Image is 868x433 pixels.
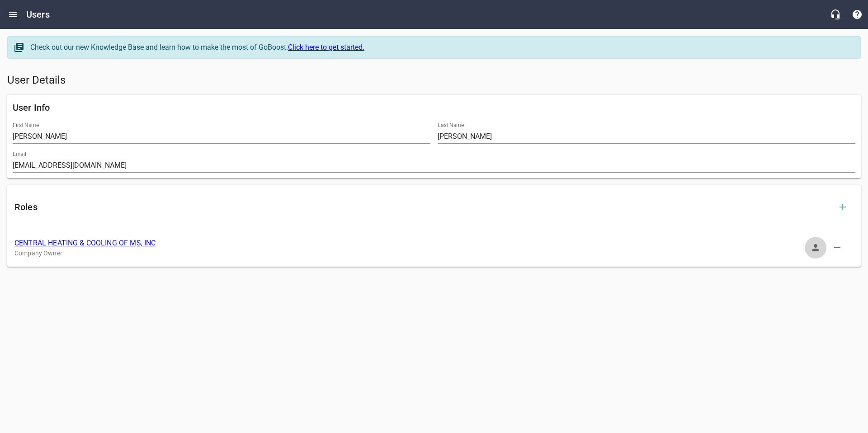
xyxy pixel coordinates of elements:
h6: User Info [13,100,855,115]
h6: Roles [14,200,832,214]
button: Open drawer [2,4,24,25]
button: Delete Role [826,237,848,259]
h5: User Details [7,73,861,88]
button: Add Role [832,196,854,218]
p: Company Owner [14,249,839,258]
label: First Name [13,122,39,128]
button: Support Portal [846,4,868,25]
a: CENTRAL HEATING & COOLING OF MS, INC [14,239,156,247]
div: Check out our new Knowledge Base and learn how to make the most of GoBoost. [30,42,851,53]
h6: Users [26,7,50,22]
label: Last Name [438,122,464,128]
button: Live Chat [825,4,846,25]
label: Email [13,151,26,157]
a: Click here to get started. [288,43,364,52]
